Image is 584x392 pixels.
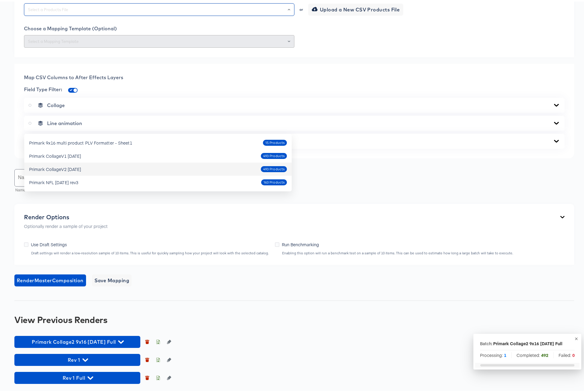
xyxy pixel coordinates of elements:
[261,152,287,157] span: 493 Products
[47,119,82,125] span: Line animation
[504,351,506,357] strong: 1
[261,178,287,184] span: 163 Products
[17,275,84,283] span: Render Master Composition
[559,351,575,357] span: Failed:
[261,165,287,170] span: 493 Products
[27,37,292,43] input: Select a Mapping Template
[541,351,548,357] strong: 492
[94,275,130,283] span: Save Mapping
[517,351,548,357] span: Completed:
[24,73,123,79] span: Map CSV Columns to After Effects Layers
[288,4,290,12] button: Close
[31,250,269,254] div: Draft settings will render a low-resolution sample of 10 items. This is useful for quickly sampli...
[480,339,492,345] p: Batch:
[480,351,506,357] span: Processing:
[14,273,86,285] button: RenderMasterComposition
[24,212,108,219] div: Render Options
[29,178,78,184] div: Primark NFL [DATE] rev3
[17,354,137,363] span: Rev 1
[24,222,108,228] p: Optionally render a sample of your project
[282,250,513,254] div: Enabling this option will run a benchmark test on a sample of 10 items. This can be used to estim...
[24,24,565,30] div: Choose a Mapping Template (Optional)
[17,372,137,381] span: Rev 1 Full
[31,240,67,246] span: Use Draft Settings
[15,186,100,192] p: Name will default to batch id
[24,85,62,91] span: Field Type Filter:
[282,240,319,246] span: Run Benchmarking
[29,151,81,157] div: Primark CollageV1 [DATE]
[14,370,140,382] button: Rev 1 Full
[313,4,400,12] span: Upload a New CSV Products File
[572,351,575,357] strong: 0
[14,334,140,346] button: Primark Collage2 9x16 [DATE] Full
[263,139,287,144] span: 15 Products
[493,339,562,345] div: Primark Collage2 9x16 [DATE] Full
[27,5,292,12] input: Select a Products File
[47,101,65,107] span: Collage
[14,352,140,364] button: Rev 1
[29,138,132,144] div: Primark 9x16 multi product PLV Formatter - Sheet1
[14,313,574,323] div: View Previous Renders
[92,273,132,285] button: Save Mapping
[29,165,81,171] div: Primark CollageV2 [DATE]
[299,6,304,10] div: or
[308,2,404,14] button: Upload a New CSV Products File
[17,336,137,345] span: Primark Collage2 9x16 [DATE] Full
